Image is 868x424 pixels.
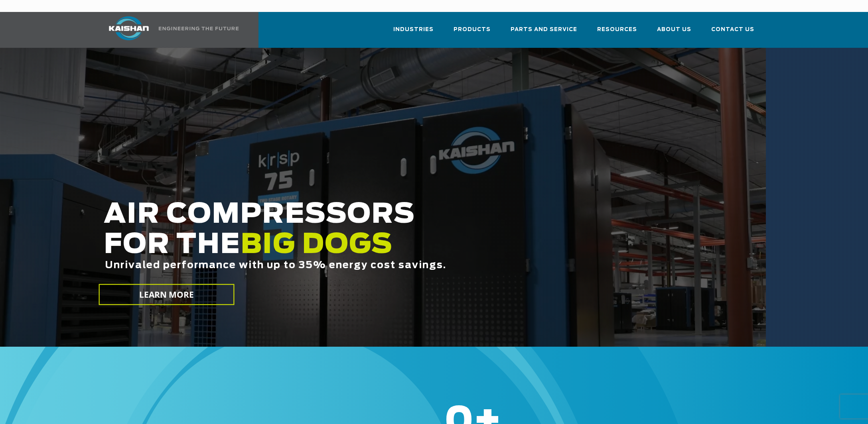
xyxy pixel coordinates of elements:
[99,284,235,305] a: LEARN MORE
[657,25,691,34] span: About Us
[159,27,239,30] img: Engineering the future
[241,232,393,259] span: BIG DOGS
[99,16,159,40] img: kaishan logo
[454,19,491,46] a: Products
[99,12,240,48] a: Kaishan USA
[393,19,434,46] a: Industries
[104,200,653,296] h2: AIR COMPRESSORS FOR THE
[657,19,691,46] a: About Us
[454,25,491,34] span: Products
[711,25,754,34] span: Contact Us
[139,289,194,300] span: LEARN MORE
[511,25,577,34] span: Parts and Service
[597,19,637,46] a: Resources
[105,261,446,270] span: Unrivaled performance with up to 35% energy cost savings.
[393,25,434,34] span: Industries
[511,19,577,46] a: Parts and Service
[597,25,637,34] span: Resources
[711,19,754,46] a: Contact Us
